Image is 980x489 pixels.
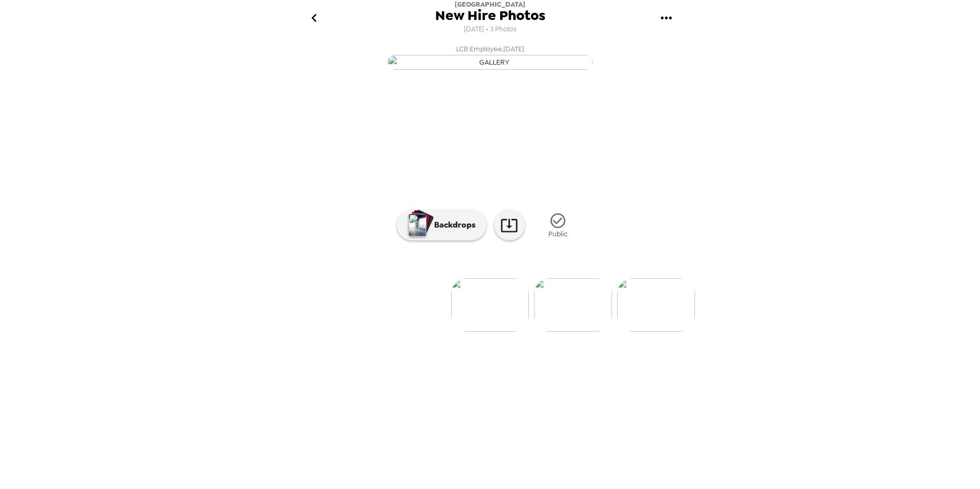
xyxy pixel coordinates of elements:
[297,2,331,35] button: go back
[548,230,567,238] span: Public
[533,206,584,244] button: Public
[429,219,476,231] p: Backdrops
[649,2,683,35] button: gallery menu
[451,278,529,332] img: gallery
[456,43,524,55] span: LCB Employee , [DATE]
[464,23,517,36] span: [DATE] • 3 Photos
[387,55,593,70] img: gallery
[617,278,695,332] img: gallery
[285,40,695,73] button: LCB Employee,[DATE]
[435,9,545,23] span: New Hire Photos
[534,278,612,332] img: gallery
[397,210,486,240] button: Backdrops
